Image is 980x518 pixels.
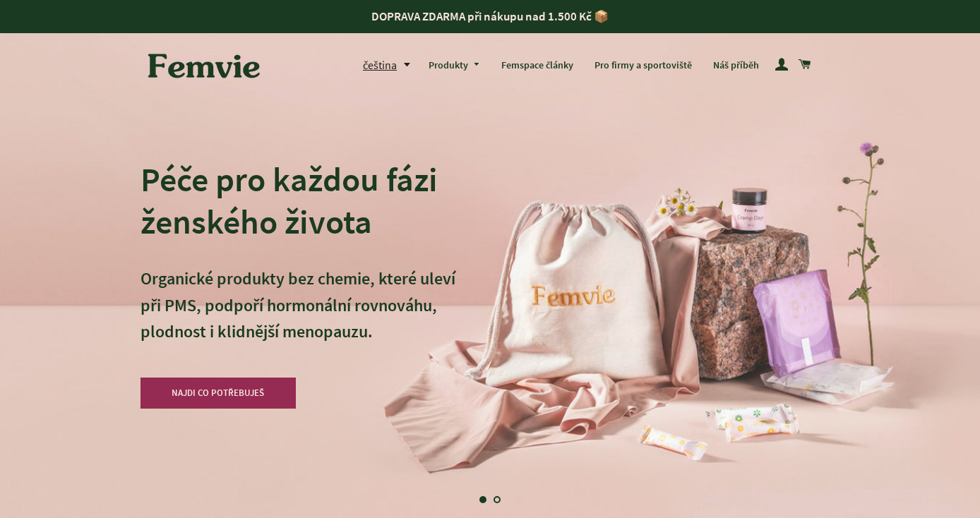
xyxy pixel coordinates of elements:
a: Produkty [418,47,491,84]
img: Femvie [141,44,268,88]
a: NAJDI CO POTŘEBUJEŠ [141,378,296,409]
h2: Péče pro každou fázi ženského života [141,158,455,243]
button: Předchozí snímek [132,483,167,518]
button: čeština [363,56,418,75]
a: Femspace články [491,47,584,84]
a: Pro firmy a sportoviště [584,47,703,84]
a: Náš příběh [703,47,770,84]
p: Organické produkty bez chemie, které uleví při PMS, podpoří hormonální rovnováhu, plodnost i klid... [141,265,455,371]
button: Další snímek [809,483,844,518]
a: Načíst snímek 2 [490,493,504,507]
a: Posun 1, aktuální [476,493,490,507]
